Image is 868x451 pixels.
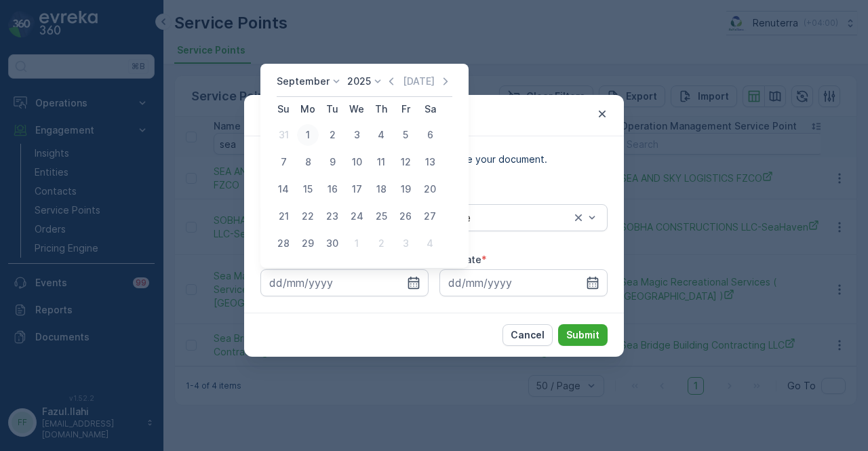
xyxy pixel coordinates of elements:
[502,324,553,346] button: Cancel
[419,178,441,200] div: 20
[320,97,344,121] th: Tuesday
[260,269,429,296] input: dd/mm/yyyy
[273,205,294,227] div: 21
[296,97,320,121] th: Monday
[346,124,368,146] div: 3
[297,233,319,254] div: 29
[370,178,392,200] div: 18
[395,205,416,227] div: 26
[370,233,392,254] div: 2
[419,151,441,173] div: 13
[297,178,319,200] div: 15
[419,233,441,254] div: 4
[297,151,319,173] div: 8
[369,97,393,121] th: Thursday
[370,124,392,146] div: 4
[273,178,294,200] div: 14
[273,124,294,146] div: 31
[321,124,343,146] div: 2
[297,124,319,146] div: 1
[395,151,416,173] div: 12
[346,233,368,254] div: 1
[321,151,343,173] div: 9
[418,97,442,121] th: Saturday
[321,205,343,227] div: 23
[403,75,435,88] p: [DATE]
[558,324,608,346] button: Submit
[566,328,599,342] p: Submit
[321,233,343,254] div: 30
[395,233,416,254] div: 3
[347,75,371,88] p: 2025
[395,178,416,200] div: 19
[393,97,418,121] th: Friday
[271,97,296,121] th: Sunday
[419,205,441,227] div: 27
[370,151,392,173] div: 11
[273,233,294,254] div: 28
[439,269,608,296] input: dd/mm/yyyy
[511,328,545,342] p: Cancel
[346,151,368,173] div: 10
[370,205,392,227] div: 25
[277,75,330,88] p: September
[346,178,368,200] div: 17
[395,124,416,146] div: 5
[344,97,369,121] th: Wednesday
[297,205,319,227] div: 22
[321,178,343,200] div: 16
[346,205,368,227] div: 24
[273,151,294,173] div: 7
[419,124,441,146] div: 6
